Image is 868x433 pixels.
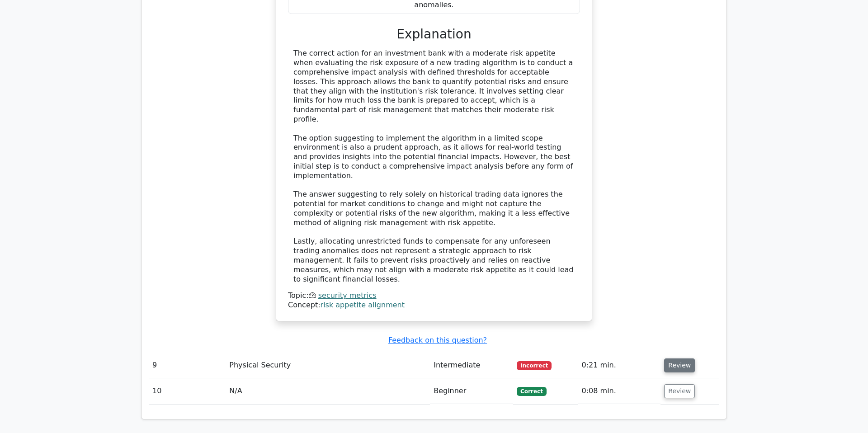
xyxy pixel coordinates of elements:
td: 10 [149,378,226,404]
td: 9 [149,353,226,378]
span: Incorrect [517,361,552,370]
td: 0:08 min. [578,378,661,404]
div: Topic: [288,291,580,301]
h3: Explanation [293,27,575,42]
button: Review [664,358,695,372]
td: N/A [226,378,430,404]
a: security metrics [318,291,377,300]
a: Feedback on this question? [388,336,487,344]
td: 0:21 min. [578,353,661,378]
span: Correct [517,387,546,396]
div: Concept: [288,301,580,310]
button: Review [664,384,695,398]
div: The correct action for an investment bank with a moderate risk appetite when evaluating the risk ... [293,49,575,284]
td: Intermediate [430,353,513,378]
a: risk appetite alignment [321,301,405,309]
td: Physical Security [226,353,430,378]
td: Beginner [430,378,513,404]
